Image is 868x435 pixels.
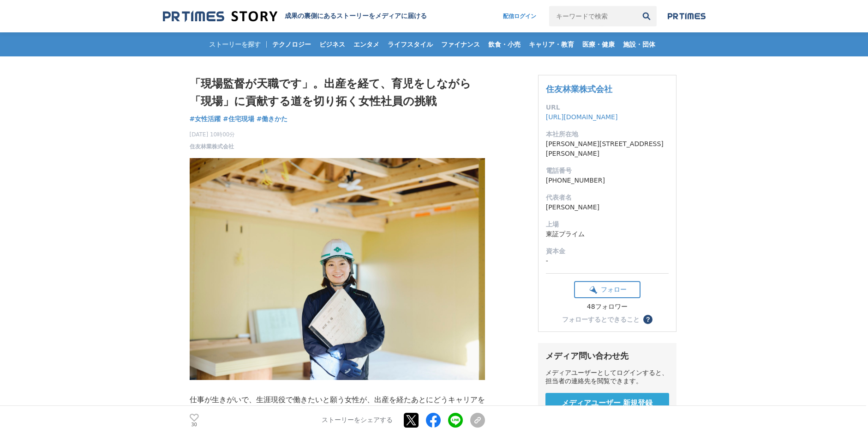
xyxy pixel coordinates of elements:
[546,129,669,139] dt: 本社所在地
[223,115,254,123] span: #住宅現場
[322,417,393,425] p: ストーリーをシェアする
[350,40,383,49] span: エンタメ
[190,393,485,433] p: 仕事が生きがいで、生涯現役で働きたいと願う女性が、出産を経たあとにどうキャリアを築いていくか──。「女性活躍」という言葉に違和感を抱くほど、女性が活躍することが当たり前になってきた令和の時代、そ...
[163,10,427,23] a: 成果の裏側にあるストーリーをメディアに届ける 成果の裏側にあるストーリーをメディアに届ける
[350,32,383,56] a: エンタメ
[525,40,578,49] span: キャリア・教育
[643,315,652,324] button: ？
[257,115,288,123] span: #働きかた
[269,32,315,56] a: テクノロジー
[574,303,641,311] div: 48フォロワー
[525,32,578,56] a: キャリア・教育
[545,369,669,386] div: メディアユーザーとしてログインすると、担当者の連絡先を閲覧できます。
[668,12,706,20] img: prtimes
[545,393,669,422] a: メディアユーザー 新規登録 無料
[546,84,612,94] a: 住友林業株式会社
[619,32,659,56] a: 施設・団体
[257,114,288,124] a: #働きかた
[190,423,199,427] p: 30
[269,40,315,49] span: テクノロジー
[437,40,484,49] span: ファイナンス
[384,40,437,49] span: ライフスタイル
[545,350,669,361] div: メディア問い合わせ先
[546,202,669,212] dd: [PERSON_NAME]
[562,398,653,408] span: メディアユーザー 新規登録
[574,281,641,298] button: フォロー
[562,316,640,323] div: フォローするとできること
[546,166,669,176] dt: 電話番号
[316,32,349,56] a: ビジネス
[549,6,636,26] input: キーワードで検索
[190,75,485,110] h1: 「現場監督が天職です」。出産を経て、育児をしながら「現場」に貢献する道を切り拓く女性社員の挑戦
[645,316,651,323] span: ？
[190,114,221,124] a: #女性活躍
[437,32,484,56] a: ファイナンス
[285,12,427,20] h2: 成果の裏側にあるストーリーをメディアに届ける
[546,113,618,121] a: [URL][DOMAIN_NAME]
[619,40,659,49] span: 施設・団体
[190,142,234,151] a: 住友林業株式会社
[546,139,669,159] dd: [PERSON_NAME][STREET_ADDRESS][PERSON_NAME]
[579,32,618,56] a: 医療・健康
[546,176,669,185] dd: [PHONE_NUMBER]
[546,220,669,229] dt: 上場
[546,246,669,256] dt: 資本金
[494,6,545,26] a: 配信ログイン
[485,32,524,56] a: 飲食・小売
[223,114,254,124] a: #住宅現場
[546,256,669,266] dd: -
[190,130,235,139] span: [DATE] 10時00分
[384,32,437,56] a: ライフスタイル
[190,158,485,380] img: thumbnail_ebd4eed0-dc47-11ef-a79b-a38d27cfceeb.jpg
[546,103,669,112] dt: URL
[485,40,524,49] span: 飲食・小売
[579,40,618,49] span: 医療・健康
[546,229,669,239] dd: 東証プライム
[546,193,669,202] dt: 代表者名
[316,40,349,49] span: ビジネス
[190,115,221,123] span: #女性活躍
[163,10,277,23] img: 成果の裏側にあるストーリーをメディアに届ける
[636,6,657,26] button: 検索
